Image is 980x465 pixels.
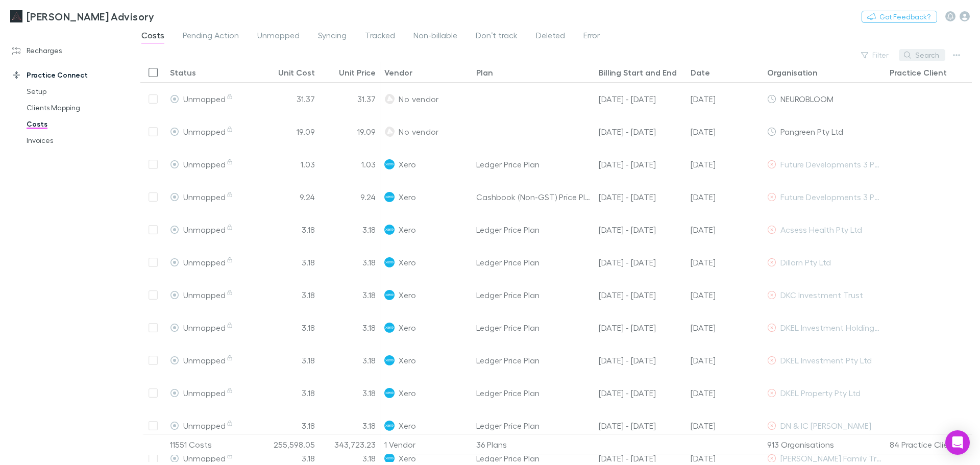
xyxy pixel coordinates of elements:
div: Billing Start and End [599,67,677,78]
div: Plan [476,67,493,78]
span: No vendor [399,115,438,148]
div: 3.18 [319,344,380,377]
span: Deleted [536,30,565,43]
div: 26 Aug 2025 [687,279,763,311]
div: 343,723.23 [319,434,380,455]
div: 26 Aug 2025 [687,181,763,213]
div: 1.03 [258,148,319,181]
button: Got Feedback? [862,11,937,23]
button: Filter [856,49,895,61]
div: Ledger Price Plan [472,344,595,377]
h3: [PERSON_NAME] Advisory [27,10,154,22]
span: Unmapped [183,94,234,104]
div: Open Intercom Messenger [945,430,970,455]
div: 84 Practice Clients [886,434,977,455]
a: Setup [16,83,138,100]
span: DKC Investment Trust [780,290,863,300]
div: Organisation [767,67,818,78]
a: Recharges [2,42,138,59]
div: 3.18 [258,246,319,279]
div: 26 Jul - 04 Aug 25 [595,148,687,181]
span: Unmapped [183,159,234,169]
div: 913 Organisations [763,434,886,455]
div: Ledger Price Plan [472,213,595,246]
span: Xero [399,311,415,344]
span: Unmapped [183,127,234,136]
span: Unmapped [183,225,234,234]
span: Unmapped [183,257,234,267]
div: Date [691,67,710,78]
span: Xero [399,246,415,278]
div: 26 Aug 2025 [687,377,763,409]
span: Costs [141,30,164,43]
img: Xero's Logo [384,388,395,398]
span: Tracked [365,30,395,43]
div: 1 Vendor [380,434,472,455]
div: 31.37 [258,83,319,115]
div: 26 Jul - 25 Aug 25 [595,344,687,377]
img: No vendor's Logo [384,94,395,104]
span: Acsess Health Pty Ltd [780,225,862,234]
div: 36 Plans [472,434,595,455]
div: 28 May 2025 [687,115,763,148]
div: 3.18 [258,409,319,442]
span: Syncing [318,30,347,43]
span: Xero [399,148,415,180]
span: DKEL Property Pty Ltd [780,388,861,398]
div: 26 Aug 2025 [687,148,763,181]
a: Clients Mapping [16,100,138,116]
img: Xero's Logo [384,225,395,235]
img: No vendor's Logo [384,127,395,137]
div: 28 Apr - 27 May 25 [595,83,687,115]
span: Unmapped [183,421,234,430]
div: Ledger Price Plan [472,377,595,409]
div: 3.18 [319,213,380,246]
img: Xero's Logo [384,159,395,169]
div: 26 Aug 2025 [687,344,763,377]
div: Ledger Price Plan [472,279,595,311]
img: Xero's Logo [384,355,395,365]
div: 26 Jul - 25 Aug 25 [595,279,687,311]
div: 11551 Costs [166,434,258,455]
div: 26 Aug 2025 [687,246,763,279]
div: 3.18 [319,246,380,279]
span: Xero [399,213,415,246]
div: 3.18 [258,213,319,246]
div: Unit Cost [278,67,315,78]
span: Unmapped [183,323,234,332]
span: No vendor [399,83,438,115]
div: 3.18 [258,377,319,409]
div: 26 Aug 2025 [687,409,763,442]
a: Costs [16,116,138,132]
div: 26 Jul - 25 Aug 25 [595,311,687,344]
div: 3.18 [258,344,319,377]
div: Status [170,67,196,78]
div: 26 Jul - 25 Aug 25 [595,409,687,442]
div: 3.18 [319,279,380,311]
span: Xero [399,279,415,311]
div: 28 Apr - 27 May 25 [595,115,687,148]
span: Unmapped [257,30,300,43]
div: 3.18 [258,311,319,344]
span: Unmapped [183,192,234,202]
div: 28 May 2025 [687,83,763,115]
div: 9.24 [258,181,319,213]
div: 3.18 [319,377,380,409]
div: Vendor [384,67,412,78]
span: Unmapped [183,355,234,365]
img: Xero's Logo [384,323,395,333]
div: 9.24 [319,181,380,213]
span: Error [583,30,600,43]
span: Xero [399,377,415,409]
div: 26 Jul - 25 Aug 25 [595,213,687,246]
div: 19.09 [258,115,319,148]
a: [PERSON_NAME] Advisory [4,4,160,29]
div: Cashbook (Non-GST) Price Plan [472,181,595,213]
span: Future Developments 3 Pty Ltd [780,159,896,169]
div: 1.03 [319,148,380,181]
span: NEUROBLOOM [780,94,834,104]
span: Future Developments 3 Pty Ltd [780,192,896,202]
span: Unmapped [183,388,234,398]
div: 31.37 [319,83,380,115]
span: Pending Action [183,30,239,43]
